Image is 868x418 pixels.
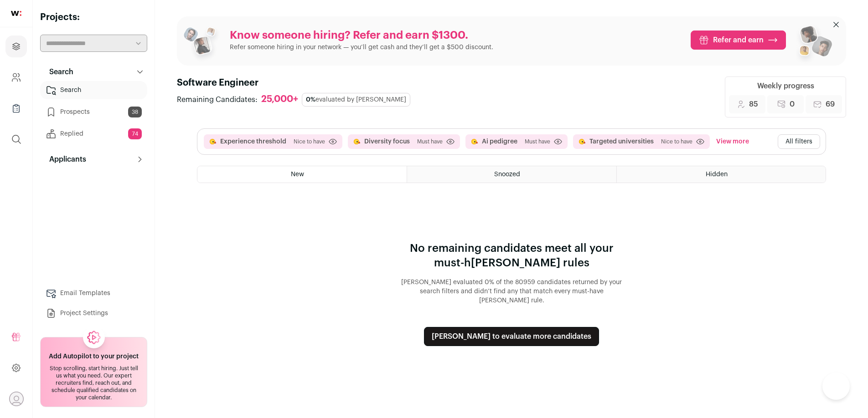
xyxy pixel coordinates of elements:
p: Refer someone hiring in your network — you’ll get cash and they’ll get a $500 discount. [230,43,493,52]
img: wellfound-shorthand-0d5821cbd27db2630d0214b213865d53afaa358527fdda9d0ea32b1df1b89c2c.svg [11,11,21,16]
span: 0 [790,99,795,110]
img: referral_people_group_2-7c1ec42c15280f3369c0665c33c00ed472fd7f6af9dd0ec46c364f9a93ccf9a4.png [793,22,833,66]
span: Nice to have [294,138,325,145]
button: All filters [778,134,820,149]
a: Snoozed [407,166,616,183]
h2: Add Autopilot to your project [49,352,139,361]
a: Add Autopilot to your project Stop scrolling, start hiring. Just tell us what you need. Our exper... [40,337,147,407]
button: View more [714,134,751,149]
span: Nice to have [661,138,692,145]
span: Must have [417,138,443,145]
div: Stop scrolling, start hiring. Just tell us what you need. Our expert recruiters find, reach out, ... [46,365,141,401]
span: New [291,171,304,178]
p: Know someone hiring? Refer and earn $1300. [230,28,493,43]
a: Search [40,81,147,99]
a: Company Lists [5,97,27,119]
div: evaluated by [PERSON_NAME] [302,93,410,107]
span: 0% [306,97,315,103]
p: Search [44,66,73,77]
a: Refer and earn [691,31,786,50]
button: Diversity focus [364,137,410,146]
span: 69 [826,99,835,110]
img: referral_people_group_1-3817b86375c0e7f77b15e9e1740954ef64e1f78137dd7e9f4ff27367cb2cd09a.png [182,24,222,64]
div: 25,000+ [261,94,298,105]
a: Email Templates [40,284,147,302]
button: Search [40,63,147,81]
a: Projects [5,36,27,57]
p: No remaining candidates meet all your must-h[PERSON_NAME] rules [398,241,625,270]
span: Snoozed [494,171,520,178]
button: Applicants [40,150,147,168]
iframe: Help Scout Beacon - Open [822,372,850,400]
button: Open dropdown [9,392,24,406]
div: Weekly progress [757,81,814,92]
a: Company and ATS Settings [5,66,27,88]
span: Must have [525,138,550,145]
span: 85 [749,99,758,110]
button: [PERSON_NAME] to evaluate more candidates [424,327,599,346]
p: Applicants [44,154,86,165]
a: Hidden [617,166,826,183]
span: Remaining Candidates: [177,94,258,105]
a: Replied74 [40,125,147,143]
a: Project Settings [40,304,147,322]
button: Experience threshold [220,137,286,146]
p: [PERSON_NAME] evaluated 0% of the 80959 candidates returned by your search filters and didn’t fin... [398,278,625,305]
span: Hidden [706,171,728,178]
span: 74 [128,128,142,139]
h1: Software Engineer [177,76,416,89]
h2: Projects: [40,11,147,24]
button: Targeted universities [589,137,654,146]
button: Ai pedigree [482,137,517,146]
span: 38 [128,107,142,117]
a: Prospects38 [40,103,147,121]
